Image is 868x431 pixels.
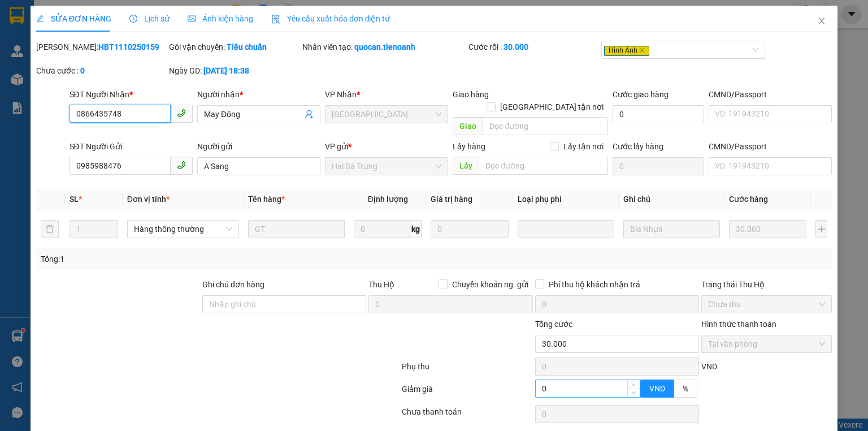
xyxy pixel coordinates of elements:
[708,335,825,352] span: Tại văn phòng
[98,42,159,51] b: HBT1110250159
[431,195,472,204] span: Giá trị hàng
[55,45,140,75] span: TD1210250033 -
[248,195,285,204] span: Tên hàng
[129,14,170,23] span: Lịch sử
[368,195,408,204] span: Định lượng
[701,362,717,371] span: VND
[729,220,806,238] input: 0
[623,220,720,238] input: Ghi Chú
[36,41,167,53] div: [PERSON_NAME]:
[127,195,170,204] span: Đơn vị tính
[169,41,300,53] div: Gói vận chuyển:
[453,90,489,99] span: Giao hàng
[401,360,533,380] div: Phụ thu
[271,14,390,23] span: Yêu cầu xuất hóa đơn điện tử
[431,220,508,238] input: 0
[604,46,649,56] span: Hình Ảnh
[559,140,608,153] span: Lấy tận nơi
[169,64,300,77] div: Ngày GD:
[41,253,336,265] div: Tổng: 1
[535,320,572,329] span: Tổng cước
[619,188,724,210] th: Ghi chú
[683,384,688,393] span: %
[368,280,394,289] span: Thu Hộ
[197,140,320,153] div: Người gửi
[410,220,422,238] span: kg
[401,406,533,425] div: Chưa thanh toán
[613,142,663,151] label: Cước lấy hàng
[188,15,196,23] span: picture
[613,157,704,175] input: Cước lấy hàng
[513,188,619,210] th: Loại phụ phí
[401,383,533,403] div: Giảm giá
[129,15,137,23] span: clock-circle
[70,195,79,204] span: SL
[134,221,232,238] span: Hàng thông thường
[709,88,832,101] div: CMND/Passport
[504,42,528,51] b: 30.000
[16,81,137,143] strong: Nhận:
[332,158,441,175] span: Hai Bà Trưng
[177,109,186,118] span: phone
[613,90,669,99] label: Cước giao hàng
[453,142,485,151] span: Lấy hàng
[80,66,85,75] b: 0
[55,55,140,75] span: vinhquang.tienoanh - In:
[36,15,44,23] span: edit
[627,389,640,397] span: Decrease Value
[544,278,645,291] span: Phí thu hộ khách nhận trả
[332,106,441,123] span: Thủ Đức
[305,110,314,119] span: user-add
[325,140,448,153] div: VP gửi
[197,88,320,101] div: Người nhận
[202,295,366,313] input: Ghi chú đơn hàng
[701,320,776,329] label: Hình thức thanh toán
[453,157,479,175] span: Lấy
[468,41,599,53] div: Cước rồi :
[483,117,608,135] input: Dọc đường
[496,101,608,113] span: [GEOGRAPHIC_DATA] tận nơi
[203,66,249,75] b: [DATE] 18:38
[36,64,167,77] div: Chưa cước :
[639,48,645,53] span: close
[729,195,768,204] span: Cước hàng
[202,280,264,289] label: Ghi chú đơn hàng
[271,15,280,24] img: icon
[806,6,837,37] button: Close
[613,105,704,123] input: Cước giao hàng
[448,278,533,291] span: Chuyển khoản ng. gửi
[631,390,637,396] span: down
[631,381,637,388] span: up
[41,220,59,238] button: delete
[649,384,665,393] span: VND
[815,220,827,238] button: plus
[302,41,466,53] div: Nhân viên tạo:
[709,140,832,153] div: CMND/Passport
[627,380,640,389] span: Increase Value
[36,14,111,23] span: SỬA ĐƠN HÀNG
[188,14,253,23] span: Ảnh kiện hàng
[66,65,132,75] span: 18:31:25 [DATE]
[248,220,345,238] input: VD: Bàn, Ghế
[55,19,165,31] span: [GEOGRAPHIC_DATA]
[708,296,825,313] span: Chưa thu
[479,157,608,175] input: Dọc đường
[227,42,267,51] b: Tiêu chuẩn
[354,42,415,51] b: quocan.tienoanh
[325,90,357,99] span: VP Nhận
[701,278,832,291] div: Trạng thái Thu Hộ
[177,161,186,170] span: phone
[55,33,58,42] span: -
[453,117,483,135] span: Giao
[70,88,193,101] div: SĐT Người Nhận
[55,6,165,31] span: Gửi:
[70,140,193,153] div: SĐT Người Gửi
[817,16,826,25] span: close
